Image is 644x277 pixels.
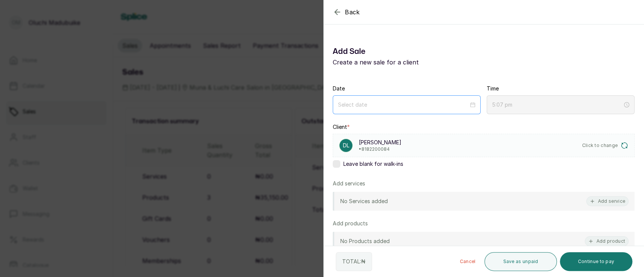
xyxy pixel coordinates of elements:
[585,236,629,246] button: Add product
[582,142,629,149] button: Click to change
[333,46,635,58] h1: Add Sale
[333,123,350,131] label: Client
[582,142,618,148] span: Click to change
[333,220,368,227] p: Add products
[453,252,481,271] button: Cancel
[340,237,390,245] p: No Products added
[333,180,365,187] p: Add services
[342,258,366,265] p: TOTAL: ₦
[359,146,401,152] p: • 8182200084
[359,139,401,146] p: [PERSON_NAME]
[338,101,469,109] input: Select date
[586,196,629,206] button: Add service
[560,252,633,271] button: Continue to pay
[333,85,345,92] label: Date
[484,252,556,271] button: Save as unpaid
[340,197,388,205] p: No Services added
[333,58,635,67] p: Create a new sale for a client
[333,8,360,17] button: Back
[487,85,499,92] label: Time
[492,101,622,109] input: Select time
[345,8,360,17] span: Back
[343,142,349,149] p: DL
[343,160,403,168] span: Leave blank for walk-ins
